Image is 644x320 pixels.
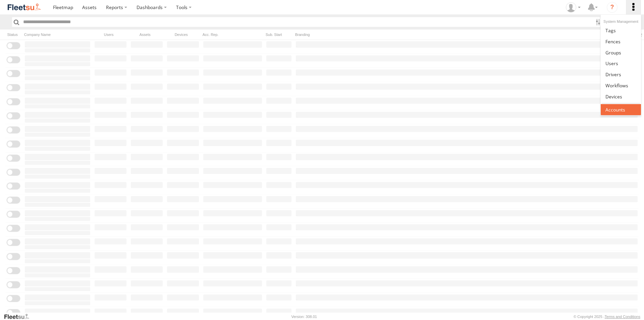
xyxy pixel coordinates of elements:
[593,17,607,27] label: Search Filter Options
[605,315,640,319] a: Terms and Conditions
[164,30,198,39] div: Devices
[293,30,633,39] div: Branding
[4,313,35,320] a: Visit our Website
[201,30,261,39] div: Acc. Rep.
[563,2,583,12] div: abdallah Jaber
[264,30,290,39] div: Sub. Start
[7,3,42,12] img: fleetsu-logo-horizontal.svg
[574,315,640,319] div: © Copyright 2025 -
[607,2,618,13] i: ?
[5,30,19,39] div: Status
[128,30,162,39] div: Assets
[92,30,125,39] div: Users
[22,30,89,39] div: Company Name
[291,315,317,319] div: Version: 308.01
